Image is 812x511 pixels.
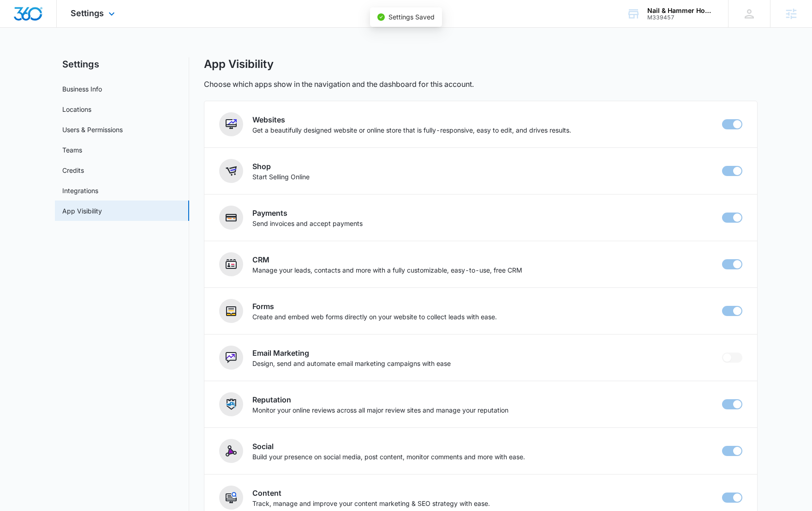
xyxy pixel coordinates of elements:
[377,13,385,21] span: check-circle
[252,125,571,135] p: Get a beautifully designed website or online store that is fully-responsive, easy to edit, and dr...
[252,347,451,359] h2: Email Marketing
[252,219,363,228] p: Send invoices and accept payments
[226,212,237,223] img: Payments
[71,8,104,18] span: Settings
[62,145,82,155] a: Teams
[62,84,102,94] a: Business Info
[62,206,102,216] a: App Visibility
[226,119,237,130] img: Websites
[226,352,237,363] img: Email Marketing
[226,492,237,503] img: Content
[252,312,497,322] p: Create and embed web forms directly on your website to collect leads with ease.
[252,359,451,368] p: Design, send and automate email marketing campaigns with ease
[252,499,490,508] p: Track, manage and improve your content marketing & SEO strategy with ease.
[62,125,123,134] a: Users & Permissions
[252,487,490,499] h2: Content
[204,57,274,71] h1: App Visibility
[388,13,435,21] span: Settings Saved
[647,14,715,21] div: account id
[252,265,522,275] p: Manage your leads, contacts and more with a fully customizable, easy-to-use, free CRM
[252,394,508,405] h2: Reputation
[226,305,237,316] img: Forms
[226,165,237,176] img: Shop
[62,104,91,114] a: Locations
[226,445,237,456] img: Social
[55,57,189,71] h2: Settings
[204,79,474,90] p: Choose which apps show in the navigation and the dashboard for this account.
[252,254,522,265] h2: CRM
[226,399,237,410] img: Reputation
[252,114,571,125] h2: Websites
[62,165,84,175] a: Credits
[252,207,363,219] h2: Payments
[252,301,497,312] h2: Forms
[252,405,508,415] p: Monitor your online reviews across all major review sites and manage your reputation
[252,441,525,452] h2: Social
[647,7,715,14] div: account name
[252,452,525,462] p: Build your presence on social media, post content, monitor comments and more with ease.
[226,259,237,270] img: CRM
[252,161,310,172] h2: Shop
[252,172,310,182] p: Start Selling Online
[62,186,98,195] a: Integrations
